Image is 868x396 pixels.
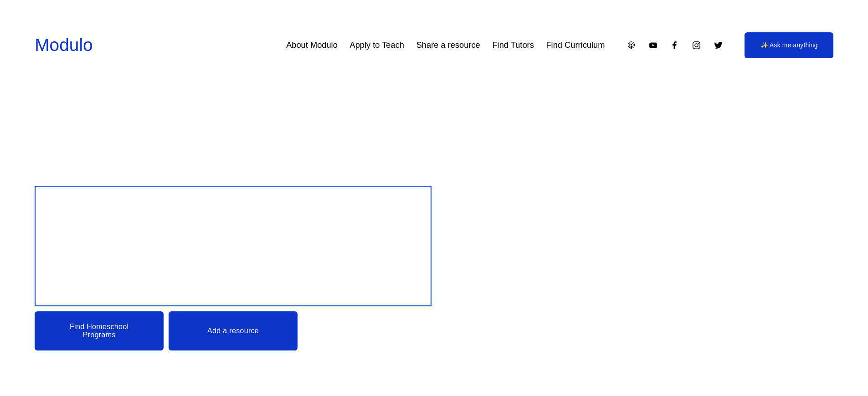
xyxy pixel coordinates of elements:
[745,32,833,58] a: ✨ Ask me anything
[714,41,723,50] a: Twitter
[692,41,701,50] a: Instagram
[169,311,298,350] a: Add a resource
[286,37,338,54] a: About Modulo
[416,37,480,54] a: Share a resource
[35,35,92,55] a: Modulo
[35,311,164,350] a: Find Homeschool Programs
[546,37,605,54] a: Find Curriculum
[47,200,381,291] span: Design your child’s Education
[627,41,636,50] a: Apple Podcasts
[350,37,404,54] a: Apply to Teach
[648,41,658,50] a: YouTube
[670,41,679,50] a: Facebook
[492,37,534,54] a: Find Tutors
